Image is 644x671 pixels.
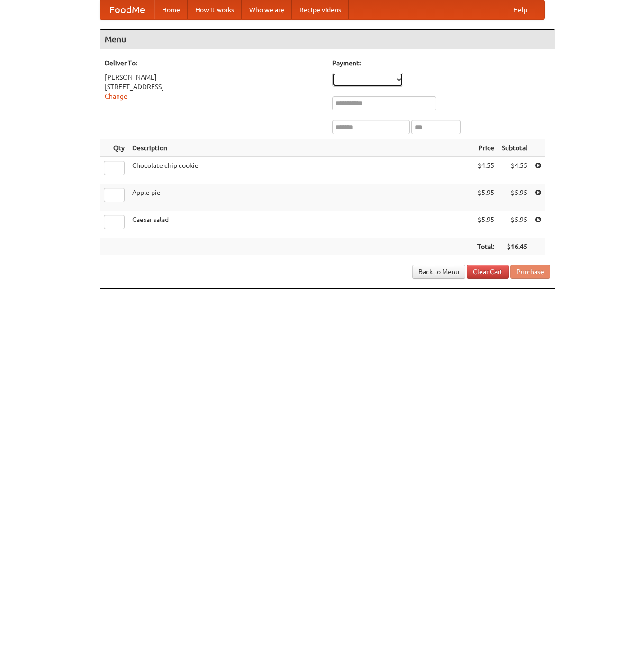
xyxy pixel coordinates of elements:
th: Qty [100,139,128,157]
td: $5.95 [498,211,531,238]
td: $5.95 [473,211,498,238]
th: Subtotal [498,139,531,157]
a: Back to Menu [412,265,465,279]
td: $5.95 [498,184,531,211]
a: FoodMe [100,0,154,19]
h5: Payment: [332,58,550,68]
th: $16.45 [498,238,531,256]
div: [STREET_ADDRESS] [105,82,323,92]
a: How it works [188,0,242,19]
td: Chocolate chip cookie [128,157,473,184]
a: Help [506,0,535,19]
th: Price [473,139,498,157]
td: $5.95 [473,184,498,211]
a: Recipe videos [292,0,349,19]
a: Change [105,92,127,100]
h4: Menu [100,30,555,49]
th: Description [128,139,473,157]
a: Clear Cart [467,265,509,279]
a: Home [154,0,188,19]
th: Total: [473,238,498,256]
td: Apple pie [128,184,473,211]
a: Who we are [242,0,292,19]
button: Purchase [510,265,550,279]
h5: Deliver To: [105,58,323,68]
div: [PERSON_NAME] [105,73,323,82]
td: Caesar salad [128,211,473,238]
td: $4.55 [473,157,498,184]
td: $4.55 [498,157,531,184]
